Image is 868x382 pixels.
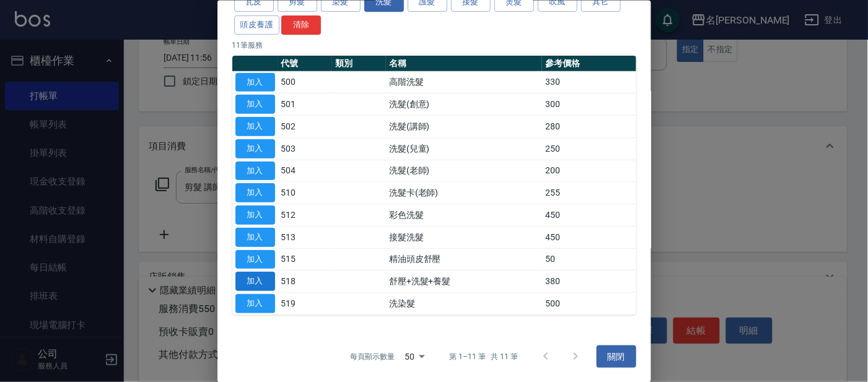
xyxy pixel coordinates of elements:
[235,117,275,136] button: 加入
[386,248,542,271] td: 精油頭皮舒壓
[232,39,636,50] p: 11 筆服務
[542,55,636,71] th: 參考價格
[235,206,275,225] button: 加入
[235,250,275,269] button: 加入
[278,93,332,115] td: 501
[234,15,280,34] button: 頭皮養護
[278,181,332,204] td: 510
[278,292,332,315] td: 519
[449,350,518,362] p: 第 1–11 筆 共 11 筆
[542,93,636,115] td: 300
[542,248,636,271] td: 50
[542,270,636,292] td: 380
[278,226,332,248] td: 513
[386,71,542,93] td: 高階洗髮
[350,350,395,362] p: 每頁顯示數量
[278,204,332,226] td: 512
[386,55,542,71] th: 名稱
[235,161,275,180] button: 加入
[597,345,636,368] button: 關閉
[235,294,275,313] button: 加入
[542,137,636,160] td: 250
[386,270,542,292] td: 舒壓+洗髮+養髮
[542,71,636,93] td: 330
[235,95,275,114] button: 加入
[278,137,332,160] td: 503
[386,226,542,248] td: 接髮洗髮
[278,248,332,271] td: 515
[542,292,636,315] td: 500
[400,339,429,373] div: 50
[542,226,636,248] td: 450
[235,183,275,202] button: 加入
[235,272,275,291] button: 加入
[235,72,275,92] button: 加入
[281,15,321,34] button: 清除
[278,160,332,182] td: 504
[542,204,636,226] td: 450
[542,160,636,182] td: 200
[278,71,332,93] td: 500
[386,160,542,182] td: 洗髮(老師)
[542,115,636,137] td: 280
[386,181,542,204] td: 洗髮卡(老師)
[235,139,275,158] button: 加入
[278,270,332,292] td: 518
[386,137,542,160] td: 洗髮(兒童)
[386,204,542,226] td: 彩色洗髮
[386,93,542,115] td: 洗髮(創意)
[542,181,636,204] td: 255
[386,292,542,315] td: 洗染髮
[332,55,386,71] th: 類別
[278,115,332,137] td: 502
[235,227,275,246] button: 加入
[278,55,332,71] th: 代號
[386,115,542,137] td: 洗髮(講師)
